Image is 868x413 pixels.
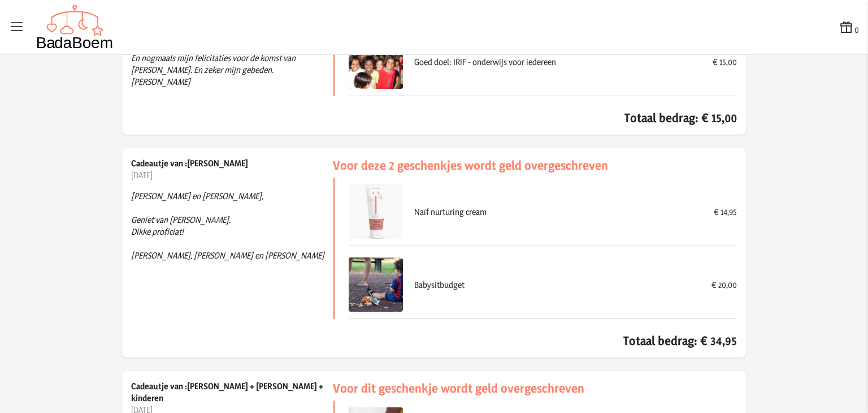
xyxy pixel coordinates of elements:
button: 0 [839,19,859,36]
img: Goed doel: IRIF - onderwijs voor iedereen [349,35,403,89]
div: € 20,00 [711,279,737,291]
img: Naïf nurturing cream [349,184,403,239]
p: Cadeautje van :[PERSON_NAME] + [PERSON_NAME] + kinderen [131,380,333,404]
p: Totaal bedrag: € 15,00 [333,110,737,126]
div: € 15,00 [713,56,737,68]
img: Badaboem [36,5,114,50]
p: [PERSON_NAME] en [PERSON_NAME], Geniet van [PERSON_NAME]. Dikke proficiat! [PERSON_NAME], [PERSON... [131,181,333,270]
div: Naïf nurturing cream [414,206,702,218]
h3: Voor dit geschenkje wordt geld overgeschreven [333,380,737,396]
p: Cadeautje van :[PERSON_NAME] [131,157,333,169]
p: [DATE] [131,169,333,181]
div: € 14,95 [714,206,737,218]
img: Babysitbudget [349,257,403,312]
p: Een kleine knipoog... En nogmaals mijn felicitaties voor de komst van [PERSON_NAME]. En zeker mij... [131,31,333,97]
div: Babysitbudget [414,279,700,291]
div: Goed doel: IRIF - onderwijs voor iedereen [414,56,701,68]
h3: Voor deze 2 geschenkjes wordt geld overgeschreven [333,157,737,173]
p: Totaal bedrag: € 34,95 [333,333,737,349]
